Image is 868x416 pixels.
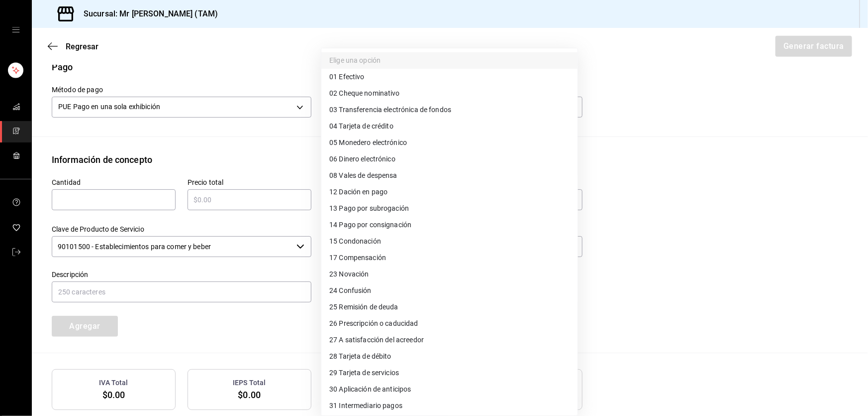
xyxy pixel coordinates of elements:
[329,236,381,247] span: 15 Condonación
[329,105,451,115] span: 03 Transferencia electrónica de fondos
[329,368,399,378] span: 29 Tarjeta de servicios
[329,302,398,312] span: 25 Remisión de deuda
[329,318,418,329] span: 26 Prescripción o caducidad
[329,269,369,279] span: 23 Novación
[329,401,402,411] span: 31 Intermediario pagos
[329,88,400,99] span: 02 Cheque nominativo
[329,203,409,214] span: 13 Pago por subrogación
[329,285,372,296] span: 24 Confusión
[329,138,407,148] span: 05 Monedero electrónico
[329,121,393,132] span: 04 Tarjeta de crédito
[329,351,391,362] span: 28 Tarjeta de débito
[329,335,424,345] span: 27 A satisfacción del acreedor
[329,154,395,164] span: 06 Dinero electrónico
[329,384,411,395] span: 30 Aplicación de anticipos
[329,220,411,230] span: 14 Pago por consignación
[329,72,364,82] span: 01 Efectivo
[329,253,386,263] span: 17 Compensación
[329,170,397,181] span: 08 Vales de despensa
[329,187,387,197] span: 12 Dación en pago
